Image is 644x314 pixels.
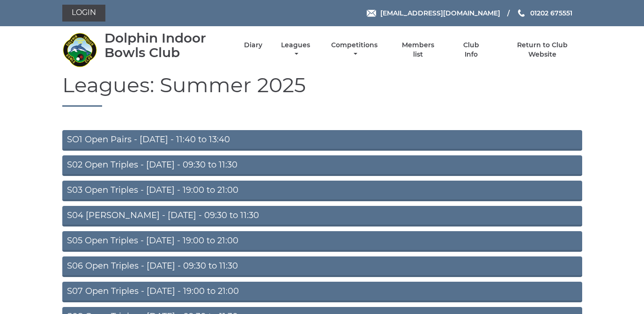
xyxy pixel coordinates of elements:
[62,282,582,302] a: S07 Open Triples - [DATE] - 19:00 to 21:00
[530,9,572,17] span: 01202 675551
[279,41,312,59] a: Leagues
[367,8,500,18] a: Email [EMAIL_ADDRESS][DOMAIN_NAME]
[517,8,572,18] a: Phone us 01202 675551
[62,231,582,252] a: S05 Open Triples - [DATE] - 19:00 to 21:00
[396,41,439,59] a: Members list
[367,10,376,17] img: Email
[62,73,582,107] h1: Leagues: Summer 2025
[329,41,380,59] a: Competitions
[62,181,582,201] a: S03 Open Triples - [DATE] - 19:00 to 21:00
[244,41,262,50] a: Diary
[380,9,500,17] span: [EMAIL_ADDRESS][DOMAIN_NAME]
[62,5,105,22] a: Login
[62,32,97,67] img: Dolphin Indoor Bowls Club
[62,206,582,226] a: S04 [PERSON_NAME] - [DATE] - 09:30 to 11:30
[62,256,582,277] a: S06 Open Triples - [DATE] - 09:30 to 11:30
[456,41,487,59] a: Club Info
[104,31,228,60] div: Dolphin Indoor Bowls Club
[503,41,582,59] a: Return to Club Website
[518,9,525,17] img: Phone us
[62,130,582,151] a: SO1 Open Pairs - [DATE] - 11:40 to 13:40
[62,155,582,176] a: S02 Open Triples - [DATE] - 09:30 to 11:30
